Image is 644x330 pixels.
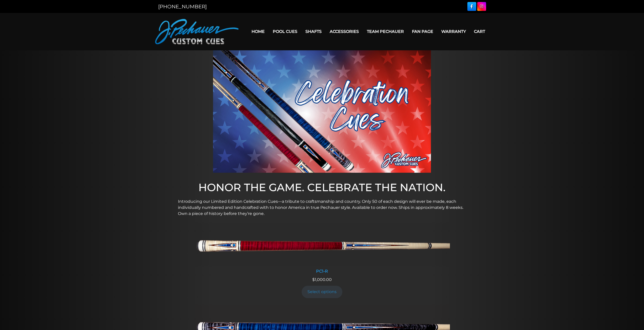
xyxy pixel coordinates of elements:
a: Warranty [437,25,470,38]
span: 1,000.00 [312,277,332,282]
a: Cart [470,25,489,38]
p: Introducing our Limited Edition Celebration Cues—a tribute to craftsmanship and country. Only 50 ... [178,199,466,217]
a: Fan Page [408,25,437,38]
img: Pechauer Custom Cues [155,19,239,44]
img: PC1-R [194,223,450,266]
a: Add to cart: “PC1-R” [302,286,343,298]
a: Home [247,25,269,38]
a: PC1-R PC1-R [194,223,450,277]
a: Team Pechauer [363,25,408,38]
a: Accessories [326,25,363,38]
a: Shafts [301,25,326,38]
a: [PHONE_NUMBER] [158,4,207,10]
span: $ [312,277,315,282]
div: PC1-R [194,269,450,274]
a: Pool Cues [269,25,301,38]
